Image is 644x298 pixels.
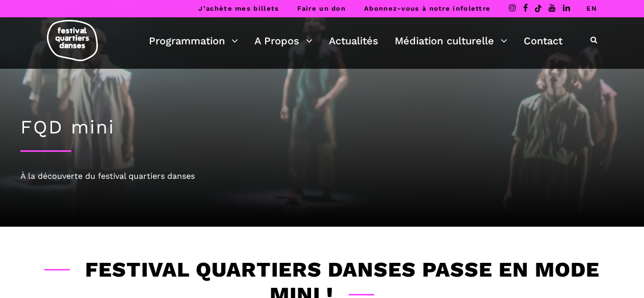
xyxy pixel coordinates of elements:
a: Actualités [329,32,378,49]
img: logo-fqd-med [47,20,98,61]
div: À la découverte du festival quartiers danses [20,170,624,183]
a: A Propos [254,32,313,49]
a: Contact [524,32,562,49]
h1: FQD mini [20,116,624,139]
a: Programmation [149,32,238,49]
a: J’achète mes billets [198,5,279,12]
a: Abonnez-vous à notre infolettre [364,5,491,12]
a: Médiation culturelle [395,32,507,49]
a: EN [586,5,597,12]
a: Faire un don [297,5,346,12]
